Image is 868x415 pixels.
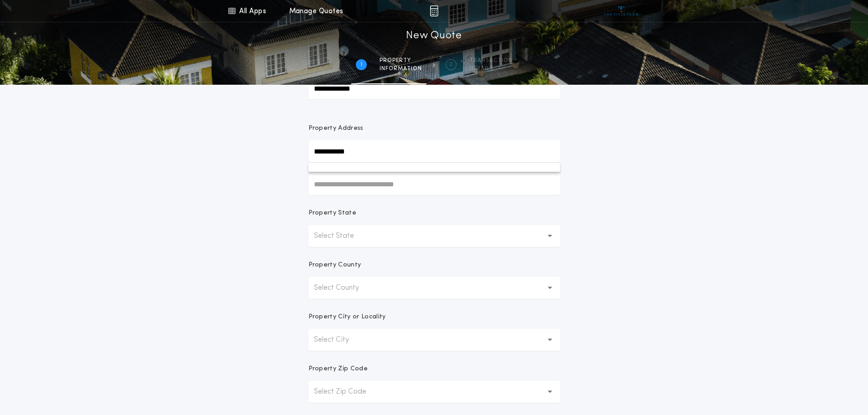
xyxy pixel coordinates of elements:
input: Prepared For [308,77,560,99]
button: Select City [308,329,560,351]
p: Property County [308,261,361,270]
p: Property Zip Code [308,364,368,374]
p: Property City or Locality [308,313,386,322]
span: details [469,65,513,72]
p: Select City [314,334,364,345]
p: Select Zip Code [314,386,381,397]
span: Transaction [469,57,513,64]
p: Select State [314,231,369,241]
p: Property Address [308,124,560,133]
button: Select County [308,277,560,299]
img: img [430,5,438,16]
img: vs-icon [604,6,638,15]
span: Property [380,57,422,64]
h2: 1 [360,61,362,68]
span: information [380,65,422,72]
h1: New Quote [406,29,462,43]
p: Select County [314,282,374,293]
p: Property State [308,209,356,218]
button: Select Zip Code [308,381,560,403]
button: Select State [308,225,560,247]
h2: 2 [449,61,452,68]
